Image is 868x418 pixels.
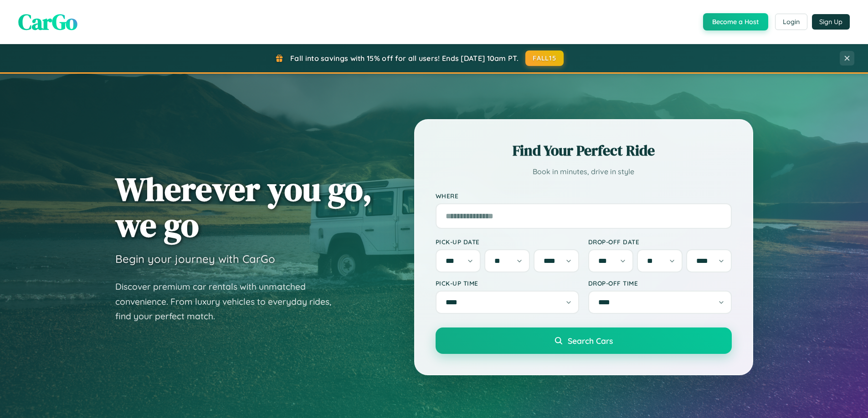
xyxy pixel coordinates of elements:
label: Drop-off Time [588,279,732,287]
label: Pick-up Date [436,238,579,246]
button: Login [775,14,807,30]
span: CarGo [18,7,77,37]
p: Book in minutes, drive in style [436,165,732,178]
button: FALL15 [525,50,564,66]
button: Become a Host [703,13,768,30]
h2: Find Your Perfect Ride [436,141,732,161]
button: Search Cars [436,327,732,354]
button: Sign Up [812,14,850,30]
h3: Begin your journey with CarGo [115,252,275,266]
span: Search Cars [568,336,613,346]
p: Discover premium car rentals with unmatched convenience. From luxury vehicles to everyday rides, ... [115,279,343,324]
label: Drop-off Date [588,238,732,246]
label: Pick-up Time [436,279,579,287]
h1: Wherever you go, we go [115,171,372,243]
span: Fall into savings with 15% off for all users! Ends [DATE] 10am PT. [290,54,519,63]
label: Where [436,192,732,200]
